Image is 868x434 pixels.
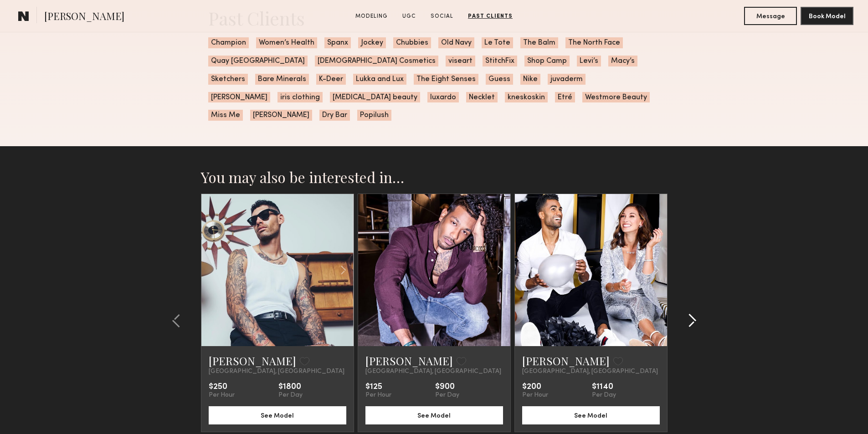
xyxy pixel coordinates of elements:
[209,353,296,368] a: [PERSON_NAME]
[801,7,853,25] button: Book Model
[208,74,248,85] span: Sketchers
[365,368,501,375] span: [GEOGRAPHIC_DATA], [GEOGRAPHIC_DATA]
[316,74,346,85] span: K-Deer
[208,110,243,121] span: Miss Me
[522,383,548,392] div: $200
[352,12,391,20] a: Modeling
[209,383,235,392] div: $250
[365,353,453,368] a: [PERSON_NAME]
[427,92,459,103] span: luxardo
[486,74,513,85] span: Guess
[201,168,668,186] h2: You may also be interested in…
[250,110,312,121] span: [PERSON_NAME]
[365,383,391,392] div: $125
[524,56,570,66] span: Shop Camp
[357,110,391,121] span: Popilush
[209,368,344,375] span: [GEOGRAPHIC_DATA], [GEOGRAPHIC_DATA]
[393,37,431,48] span: Chubbies
[438,37,474,48] span: Old Navy
[522,353,610,368] a: [PERSON_NAME]
[353,74,406,85] span: Lukka and Lux
[483,56,517,66] span: StitchFix
[399,12,420,20] a: UGC
[278,392,303,399] div: Per Day
[330,92,420,103] span: [MEDICAL_DATA] beauty
[555,92,575,103] span: Etré
[520,37,558,48] span: The Balm
[466,92,498,103] span: Necklet
[482,37,513,48] span: Le Tote
[365,411,503,419] a: See Model
[592,383,616,392] div: $1140
[801,12,853,20] a: Book Model
[319,110,350,121] span: Dry Bar
[324,37,351,48] span: Spanx
[208,92,270,103] span: [PERSON_NAME]
[522,368,658,375] span: [GEOGRAPHIC_DATA], [GEOGRAPHIC_DATA]
[577,56,601,66] span: Levi’s
[592,392,616,399] div: Per Day
[414,74,478,85] span: The Eight Senses
[256,37,317,48] span: Women’s Health
[277,92,323,103] span: iris clothing
[744,7,797,25] button: Message
[435,392,459,399] div: Per Day
[435,383,459,392] div: $900
[522,411,660,419] a: See Model
[278,383,303,392] div: $1800
[427,12,457,20] a: Social
[582,92,650,103] span: Westmore Beauty
[608,56,637,66] span: Macy’s
[208,56,308,66] span: Quay [GEOGRAPHIC_DATA]
[548,74,586,85] span: juvaderm
[365,406,503,424] button: See Model
[505,92,548,103] span: kneskoskin
[365,392,391,399] div: Per Hour
[446,56,475,66] span: viseart
[522,392,548,399] div: Per Hour
[315,56,438,66] span: [DEMOGRAPHIC_DATA] Cosmetics
[209,411,346,419] a: See Model
[208,37,249,48] span: Champion
[209,406,346,424] button: See Model
[44,9,124,25] span: [PERSON_NAME]
[522,406,660,424] button: See Model
[565,37,623,48] span: The North Face
[255,74,309,85] span: Bare Minerals
[520,74,540,85] span: Nike
[464,12,516,20] a: Past Clients
[209,392,235,399] div: Per Hour
[358,37,386,48] span: Jockey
